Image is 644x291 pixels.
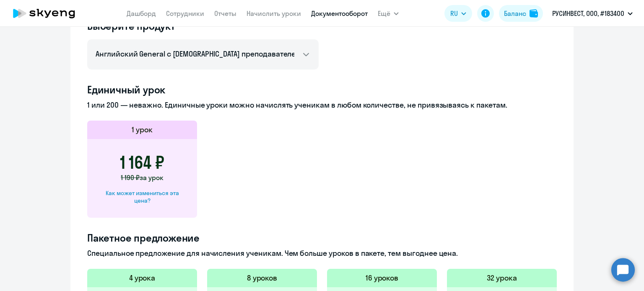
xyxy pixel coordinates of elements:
[129,273,156,283] h5: 4 урока
[499,5,543,22] button: Балансbalance
[366,273,399,283] h5: 16 уроков
[450,8,458,18] span: RU
[504,8,526,18] div: Баланс
[311,9,368,18] a: Документооборот
[121,173,140,182] span: 1 190 ₽
[247,9,301,18] a: Начислить уроки
[487,273,517,283] h5: 32 урока
[87,231,557,245] h4: Пакетное предложение
[548,3,637,23] button: РУСИНВЕСТ, ООО, #183400
[87,248,557,259] p: Специальное предложение для начисления ученикам. Чем больше уроков в пакете, тем выгоднее цена.
[166,9,204,18] a: Сотрудники
[127,9,156,18] a: Дашборд
[140,173,164,182] span: за урок
[214,9,236,18] a: Отчеты
[378,8,390,18] span: Ещё
[101,189,184,204] div: Как может измениться эта цена?
[444,5,472,22] button: RU
[87,83,557,96] h4: Единичный урок
[378,5,399,22] button: Ещё
[247,273,278,283] h5: 8 уроков
[120,152,164,173] h3: 1 164 ₽
[530,9,538,18] img: balance
[132,124,153,135] h5: 1 урок
[552,8,624,18] p: РУСИНВЕСТ, ООО, #183400
[87,100,557,111] p: 1 или 200 — неважно. Единичные уроки можно начислять ученикам в любом количестве, не привязываясь...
